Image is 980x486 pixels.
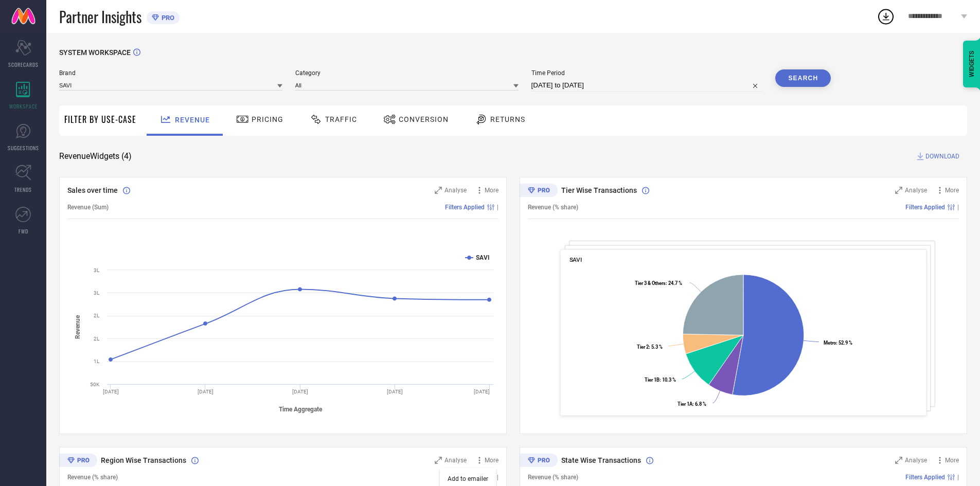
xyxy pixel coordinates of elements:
span: | [957,474,959,481]
span: Add to emailer [448,475,488,482]
span: Returns [490,115,525,123]
span: Revenue [175,116,210,124]
svg: Zoom [435,187,442,194]
text: 3L [94,290,100,296]
button: Search [775,69,831,87]
span: Revenue Widgets ( 4 ) [59,151,132,161]
text: : 52.9 % [824,340,852,346]
span: Filters Applied [445,204,485,211]
span: More [945,457,959,464]
span: Partner Insights [59,6,141,27]
span: SUGGESTIONS [8,144,39,152]
text: [DATE] [387,389,403,394]
span: | [497,204,498,211]
text: [DATE] [474,389,490,394]
text: [DATE] [198,389,213,394]
div: Premium [59,454,97,469]
text: 50K [90,382,100,387]
span: TRENDS [14,186,32,193]
tspan: Time Aggregate [279,406,323,413]
svg: Zoom [435,457,442,464]
span: Category [295,69,519,77]
span: Time Period [531,69,763,77]
tspan: Tier 2 [637,344,649,350]
span: FWD [19,227,28,235]
text: SAVI [476,254,490,261]
span: | [957,204,959,211]
tspan: Tier 1B [645,377,660,383]
span: DOWNLOAD [925,151,959,161]
svg: Zoom [895,457,902,464]
text: : 6.8 % [678,401,707,407]
text: : 24.7 % [635,280,682,286]
span: SYSTEM WORKSPACE [59,48,131,57]
span: Pricing [252,115,283,123]
tspan: Tier 3 & Others [635,280,666,286]
span: WORKSPACE [9,102,38,110]
span: More [485,187,498,194]
span: Revenue (Sum) [67,204,109,211]
span: Analyse [444,187,467,194]
text: : 10.3 % [645,377,676,383]
tspan: Revenue [74,315,81,339]
span: Revenue (% share) [528,204,578,211]
tspan: Tier 1A [678,401,693,407]
span: Analyse [905,187,927,194]
span: More [485,457,498,464]
span: | [497,474,498,481]
span: SAVI [569,256,582,263]
div: Open download list [877,7,895,26]
text: : 5.3 % [637,344,663,350]
span: Analyse [905,457,927,464]
span: Tier Wise Transactions [561,186,637,194]
text: 2L [94,336,100,341]
span: Revenue (% share) [528,474,578,481]
text: [DATE] [292,389,308,394]
span: Conversion [399,115,449,123]
span: Brand [59,69,282,77]
text: 2L [94,313,100,318]
span: Traffic [325,115,357,123]
tspan: Metro [824,340,836,346]
span: Revenue (% share) [67,474,118,481]
span: More [945,187,959,194]
text: [DATE] [103,389,119,394]
svg: Zoom [895,187,902,194]
span: PRO [159,14,174,22]
input: Select time period [531,79,763,92]
text: 1L [94,358,100,364]
text: 3L [94,267,100,273]
div: Premium [520,454,558,469]
div: Premium [520,184,558,199]
span: Filters Applied [905,204,945,211]
span: Filters Applied [905,474,945,481]
span: Filter By Use-Case [64,113,136,125]
span: Sales over time [67,186,118,194]
span: State Wise Transactions [561,456,641,464]
span: Analyse [444,457,467,464]
span: Region Wise Transactions [101,456,186,464]
span: SCORECARDS [8,61,39,68]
